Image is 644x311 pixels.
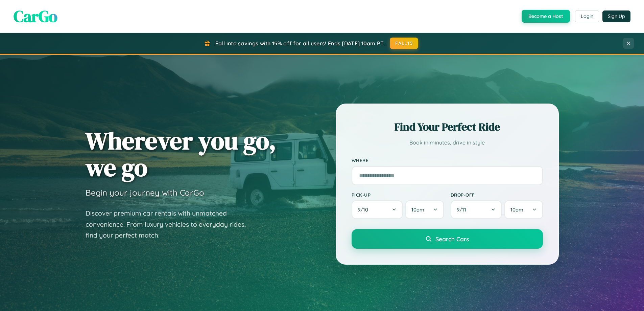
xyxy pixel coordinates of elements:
[352,200,403,219] button: 9/10
[575,10,599,22] button: Login
[390,38,418,49] button: FALL15
[352,138,543,148] p: Book in minutes, drive in style
[86,187,204,198] h3: Begin your journey with CarGo
[86,208,255,241] p: Discover premium car rentals with unmatched convenience. From luxury vehicles to everyday rides, ...
[504,200,543,219] button: 10am
[358,206,372,213] span: 9 / 10
[451,200,502,219] button: 9/11
[352,192,444,198] label: Pick-up
[435,235,469,243] span: Search Cars
[411,206,424,213] span: 10am
[602,10,630,22] button: Sign Up
[352,119,543,134] h2: Find Your Perfect Ride
[405,200,444,219] button: 10am
[457,206,470,213] span: 9 / 11
[86,127,276,181] h1: Wherever you go, we go
[352,229,543,249] button: Search Cars
[14,5,57,27] span: CarGo
[215,40,385,47] span: Fall into savings with 15% off for all users! Ends [DATE] 10am PT.
[352,158,543,163] label: Where
[510,206,523,213] span: 10am
[451,192,543,198] label: Drop-off
[522,10,570,23] button: Become a Host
